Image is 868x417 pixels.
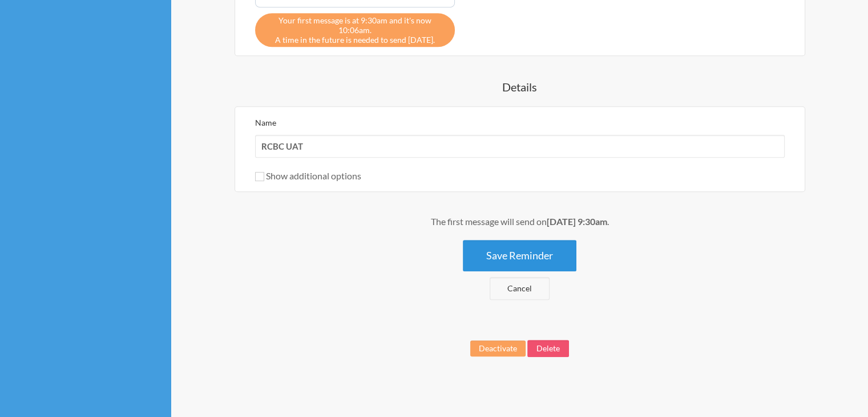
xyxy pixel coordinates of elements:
input: We suggest a 2 to 4 word name [255,135,785,158]
div: A time in the future is needed to send [DATE]. [255,13,455,47]
a: Cancel [490,277,550,300]
input: Show additional options [255,172,264,181]
h4: Details [194,79,845,95]
div: The first message will send on . [194,215,845,228]
span: Your first message is at 9:30am and it's now 10:06am. [264,15,446,35]
label: Show additional options [255,170,361,181]
strong: [DATE] 9:30am [547,216,607,227]
button: Delete [527,340,569,357]
button: Deactivate [470,340,526,356]
button: Save Reminder [463,240,576,271]
label: Name [255,118,276,127]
